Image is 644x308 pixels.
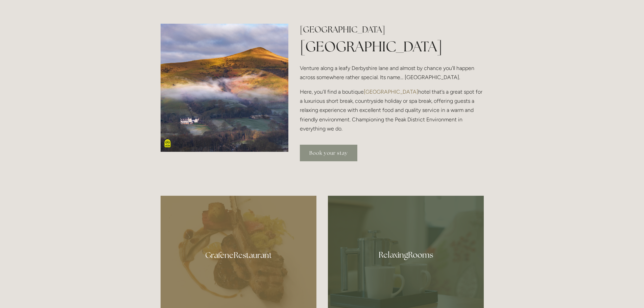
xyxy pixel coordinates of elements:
[300,87,483,133] p: Here, you’ll find a boutique hotel that’s a great spot for a luxurious short break, countryside h...
[300,64,483,82] p: Venture along a leafy Derbyshire lane and almost by chance you'll happen across somewhere rather ...
[300,24,483,35] h2: [GEOGRAPHIC_DATA]
[300,37,483,56] h1: [GEOGRAPHIC_DATA]
[364,89,418,95] a: [GEOGRAPHIC_DATA]
[300,145,357,161] a: Book your stay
